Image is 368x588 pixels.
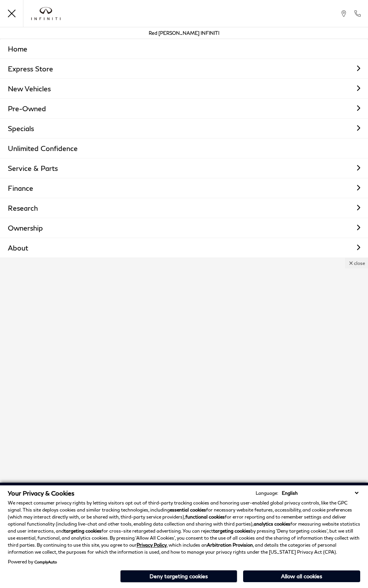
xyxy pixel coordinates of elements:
[207,542,253,548] strong: Arbitration Provision
[120,570,237,583] button: Deny targeting cookies
[213,528,251,534] strong: targeting cookies
[345,258,368,268] button: close menu
[243,570,360,582] button: Allow all cookies
[137,542,167,548] a: Privacy Policy
[149,30,219,36] a: Red [PERSON_NAME] INFINITI
[256,491,278,496] div: Language:
[8,560,57,564] div: Powered by
[280,489,360,497] select: Language Select
[34,560,57,564] a: ComplyAuto
[8,499,360,556] p: We respect consumer privacy rights by letting visitors opt out of third-party tracking cookies an...
[31,7,60,20] a: infiniti
[185,514,225,520] strong: functional cookies
[8,489,75,497] span: Your Privacy & Cookies
[254,521,290,527] strong: analytics cookies
[170,507,206,513] strong: essential cookies
[31,7,60,20] img: INFINITI
[64,528,101,534] strong: targeting cookies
